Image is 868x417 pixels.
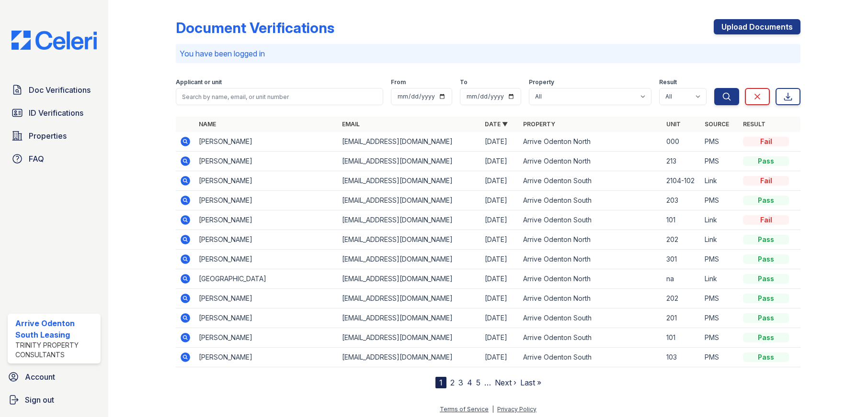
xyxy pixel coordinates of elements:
td: [PERSON_NAME] [195,289,338,308]
td: PMS [701,250,739,269]
a: 3 [458,378,463,387]
span: … [484,377,491,388]
td: [EMAIL_ADDRESS][DOMAIN_NAME] [338,269,481,289]
td: Arrive Odenton North [519,230,662,250]
a: Date ▼ [485,121,508,128]
a: Name [199,121,216,128]
td: Arrive Odenton South [519,348,662,367]
div: Pass [743,294,789,303]
td: 301 [662,250,701,269]
div: Pass [743,156,789,166]
td: Arrive Odenton North [519,132,662,152]
div: Fail [743,176,789,186]
span: FAQ [29,153,44,165]
td: [EMAIL_ADDRESS][DOMAIN_NAME] [338,328,481,348]
td: Arrive Odenton South [519,328,662,348]
td: [DATE] [481,348,519,367]
td: PMS [701,308,739,328]
label: Applicant or unit [176,78,222,86]
td: 202 [662,230,701,250]
div: Pass [743,313,789,323]
td: 2104-102 [662,171,701,191]
td: [DATE] [481,250,519,269]
div: Pass [743,352,789,362]
td: [EMAIL_ADDRESS][DOMAIN_NAME] [338,191,481,210]
td: [EMAIL_ADDRESS][DOMAIN_NAME] [338,210,481,230]
a: Sign out [4,390,104,409]
td: [PERSON_NAME] [195,230,338,250]
td: [PERSON_NAME] [195,152,338,171]
td: [EMAIL_ADDRESS][DOMAIN_NAME] [338,152,481,171]
a: 5 [476,378,480,387]
td: [DATE] [481,289,519,308]
td: PMS [701,348,739,367]
a: 2 [450,378,455,387]
div: Pass [743,333,789,342]
td: PMS [701,289,739,308]
td: 202 [662,289,701,308]
td: [PERSON_NAME] [195,348,338,367]
td: [EMAIL_ADDRESS][DOMAIN_NAME] [338,132,481,152]
td: [EMAIL_ADDRESS][DOMAIN_NAME] [338,289,481,308]
div: Trinity Property Consultants [15,340,97,360]
td: [EMAIL_ADDRESS][DOMAIN_NAME] [338,250,481,269]
a: Last » [520,378,541,387]
a: ID Verifications [8,103,101,122]
td: PMS [701,152,739,171]
a: Email [342,121,360,128]
td: Link [701,269,739,289]
div: 1 [435,377,446,388]
td: 201 [662,308,701,328]
td: Link [701,171,739,191]
td: [PERSON_NAME] [195,250,338,269]
td: [PERSON_NAME] [195,191,338,210]
span: Account [25,371,55,383]
label: Result [659,78,677,86]
td: [DATE] [481,230,519,250]
td: Arrive Odenton North [519,152,662,171]
td: PMS [701,191,739,210]
td: Arrive Odenton South [519,191,662,210]
td: [DATE] [481,171,519,191]
td: 203 [662,191,701,210]
td: [GEOGRAPHIC_DATA] [195,269,338,289]
input: Search by name, email, or unit number [176,88,384,105]
td: [EMAIL_ADDRESS][DOMAIN_NAME] [338,171,481,191]
td: Arrive Odenton North [519,289,662,308]
a: Terms of Service [440,406,489,413]
td: [DATE] [481,308,519,328]
td: [DATE] [481,132,519,152]
td: 101 [662,328,701,348]
a: FAQ [8,149,101,168]
a: Upload Documents [714,19,800,34]
a: Privacy Policy [497,406,537,413]
td: Arrive Odenton South [519,308,662,328]
div: | [492,406,494,413]
td: [EMAIL_ADDRESS][DOMAIN_NAME] [338,308,481,328]
div: Arrive Odenton South Leasing [15,318,97,340]
td: [PERSON_NAME] [195,328,338,348]
td: Arrive Odenton South [519,171,662,191]
td: Arrive Odenton North [519,250,662,269]
td: PMS [701,328,739,348]
p: You have been logged in [180,48,797,59]
td: [DATE] [481,269,519,289]
td: [PERSON_NAME] [195,171,338,191]
a: Result [743,121,765,128]
label: From [391,78,406,86]
div: Pass [743,254,789,264]
td: 103 [662,348,701,367]
td: PMS [701,132,739,152]
td: na [662,269,701,289]
span: Doc Verifications [29,84,91,96]
span: Sign out [25,394,54,406]
label: To [460,78,468,86]
td: [EMAIL_ADDRESS][DOMAIN_NAME] [338,348,481,367]
td: 000 [662,132,701,152]
span: Properties [29,130,67,142]
div: Fail [743,137,789,146]
span: ID Verifications [29,107,83,119]
td: [DATE] [481,152,519,171]
a: Doc Verifications [8,80,101,99]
